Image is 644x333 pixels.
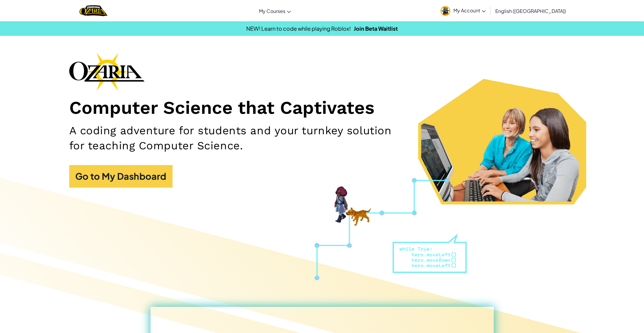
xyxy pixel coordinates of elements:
[492,3,569,19] a: English ([GEOGRAPHIC_DATA])
[437,1,489,20] a: My Account
[246,25,351,32] span: NEW! Learn to code while playing Roblox!
[495,8,566,14] span: English ([GEOGRAPHIC_DATA])
[69,165,173,188] a: Go to My Dashboard
[256,3,294,19] a: My Courses
[79,5,107,17] a: Ozaria by CodeCombat logo
[354,25,398,32] a: Join Beta Waitlist
[453,7,486,14] span: My Account
[79,5,107,17] img: Home
[69,123,408,153] h2: A coding adventure for students and your turnkey solution for teaching Computer Science.
[69,97,575,119] h1: Computer Science that Captivates
[259,8,285,14] span: My Courses
[440,6,450,16] img: avatar
[69,52,145,91] img: Ozaria branding logo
